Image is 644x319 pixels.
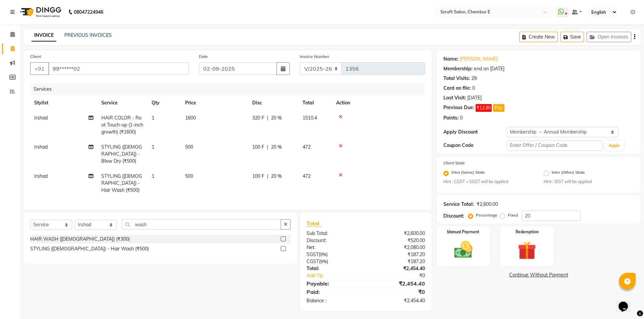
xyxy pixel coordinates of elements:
[302,251,366,258] div: ( )
[185,115,196,121] span: 1600
[560,32,584,42] button: Save
[476,104,492,112] span: ₹12.80
[302,230,366,237] div: Sub Total:
[97,95,148,110] th: Service
[252,173,264,180] span: 100 F
[451,169,485,177] label: Intra (Same) State
[460,114,463,122] div: 0
[443,85,471,92] div: Card on file:
[185,144,193,150] span: 500
[302,237,366,244] div: Discount:
[199,54,208,60] label: Date
[101,173,142,193] span: STYLING ([DEMOGRAPHIC_DATA]) - Hair Wash (₹500)
[320,252,326,257] span: 9%
[443,179,534,185] small: Hint : CGST + SGST will be applied
[307,258,319,264] span: CGST
[267,144,268,151] span: |
[443,104,474,112] div: Previous Due:
[512,239,542,262] img: _gift.svg
[148,95,181,110] th: Qty
[303,115,317,121] span: 1510.4
[320,259,327,264] span: 9%
[471,75,477,82] div: 29
[152,115,154,121] span: 1
[30,54,41,60] label: Client
[366,244,430,251] div: ₹2,080.00
[366,265,430,272] div: ₹2,454.40
[366,288,430,296] div: ₹0
[493,104,504,112] button: Pay
[605,141,624,151] button: Apply
[507,140,602,151] input: Enter Offer / Coupon Code
[30,236,130,243] div: HAIR WASH ([DEMOGRAPHIC_DATA]) (₹300)
[448,239,479,260] img: _cash.svg
[438,271,639,278] a: Continue Without Payment
[30,245,149,252] div: STYLING ([DEMOGRAPHIC_DATA]) - Hair Wash (₹500)
[252,114,264,122] span: 320 F
[48,62,189,75] input: Search by Name/Mobile/Email/Code
[366,251,430,258] div: ₹187.20
[552,169,585,177] label: Inter (Other) State
[302,265,366,272] div: Total:
[122,219,281,230] input: Search or Scan
[17,3,63,21] img: logo
[332,95,425,110] th: Action
[34,115,48,121] span: Irshad
[307,251,319,257] span: SGST
[271,144,282,151] span: 20 %
[443,75,470,82] div: Total Visits:
[366,237,430,244] div: ₹520.00
[307,220,322,227] span: Total
[616,292,637,312] iframe: chat widget
[271,114,282,122] span: 20 %
[267,173,268,180] span: |
[299,95,332,110] th: Total
[443,114,459,122] div: Points:
[476,212,497,218] label: Percentage
[519,32,558,42] button: Create New
[30,95,97,110] th: Stylist
[152,173,154,179] span: 1
[443,56,459,63] div: Name:
[443,201,474,208] div: Service Total:
[302,297,366,304] div: Balance :
[366,258,430,265] div: ₹187.20
[467,94,482,101] div: [DATE]
[303,144,311,150] span: 472
[544,179,634,185] small: Hint : IGST will be applied
[443,65,473,72] div: Membership:
[302,280,366,288] div: Payable:
[30,62,49,75] button: +91
[152,144,154,150] span: 1
[248,95,299,110] th: Disc
[181,95,248,110] th: Price
[34,173,48,179] span: Irshad
[271,173,282,180] span: 20 %
[252,144,264,151] span: 100 F
[376,272,430,279] div: ₹0
[508,212,518,218] label: Fixed
[587,32,631,42] button: Open Invoices
[101,144,142,164] span: STYLING ([DEMOGRAPHIC_DATA]) - Blow Dry (₹500)
[472,85,475,92] div: 0
[460,56,497,63] a: [PERSON_NAME]
[300,54,329,60] label: Invoice Number
[64,32,112,38] a: PREVIOUS INVOICES
[443,142,507,149] div: Coupon Code
[31,83,430,95] div: Services
[366,230,430,237] div: ₹2,600.00
[302,288,366,296] div: Paid:
[302,258,366,265] div: ( )
[34,144,48,150] span: Irshad
[477,201,498,208] div: ₹2,600.00
[74,3,103,21] b: 08047224946
[443,213,464,220] div: Discount:
[447,229,479,235] label: Manual Payment
[303,173,311,179] span: 472
[443,129,507,136] div: Apply Discount
[185,173,193,179] span: 500
[302,244,366,251] div: Net:
[366,280,430,288] div: ₹2,454.40
[516,229,539,235] label: Redemption
[443,160,465,166] label: Client State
